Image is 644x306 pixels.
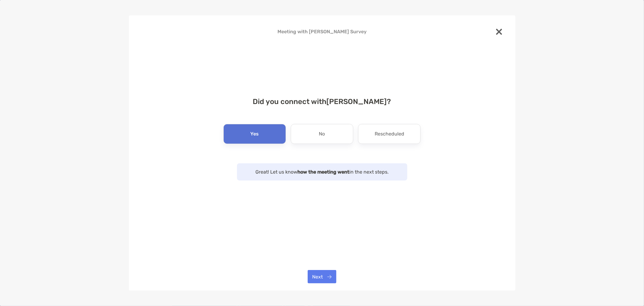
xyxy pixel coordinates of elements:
p: No [319,129,325,139]
button: Next [308,270,336,283]
h4: Meeting with [PERSON_NAME] Survey [139,29,506,34]
strong: how the meeting went [297,169,349,175]
img: close modal [496,29,502,35]
h4: Did you connect with [PERSON_NAME] ? [139,97,506,106]
p: Great! Let us know in the next steps. [243,168,401,176]
p: Rescheduled [375,129,404,139]
p: Yes [250,129,259,139]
